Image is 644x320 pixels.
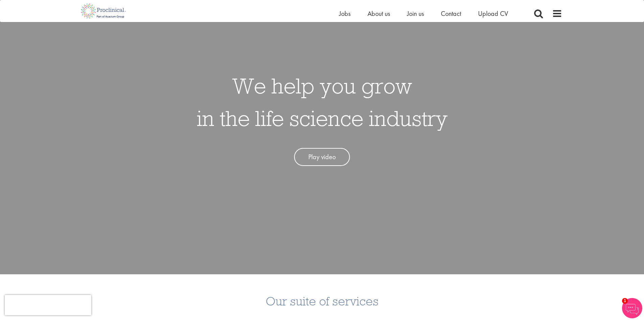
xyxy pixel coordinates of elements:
img: Chatbot [622,298,642,318]
a: Jobs [339,9,351,18]
iframe: reCAPTCHA [5,295,91,315]
a: Play video [294,148,350,166]
span: 1 [622,298,628,304]
h3: Our suite of services [5,295,639,307]
h1: We help you grow in the life science industry [197,69,448,134]
a: Join us [407,9,424,18]
a: About us [367,9,390,18]
a: Contact [441,9,461,18]
a: Upload CV [478,9,508,18]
